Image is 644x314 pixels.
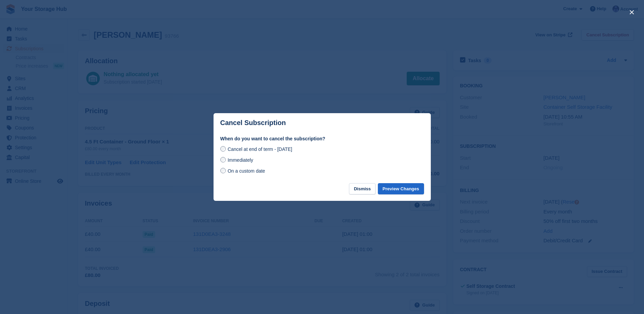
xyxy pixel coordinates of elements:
button: Preview Changes [378,183,424,194]
p: Cancel Subscription [220,119,286,127]
input: Cancel at end of term - [DATE] [220,146,226,152]
input: Immediately [220,157,226,162]
span: Cancel at end of term - [DATE] [227,146,292,152]
input: On a custom date [220,168,226,173]
label: When do you want to cancel the subscription? [220,135,424,142]
button: Dismiss [349,183,375,194]
button: close [626,7,637,18]
span: Immediately [227,157,253,163]
span: On a custom date [227,168,265,174]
